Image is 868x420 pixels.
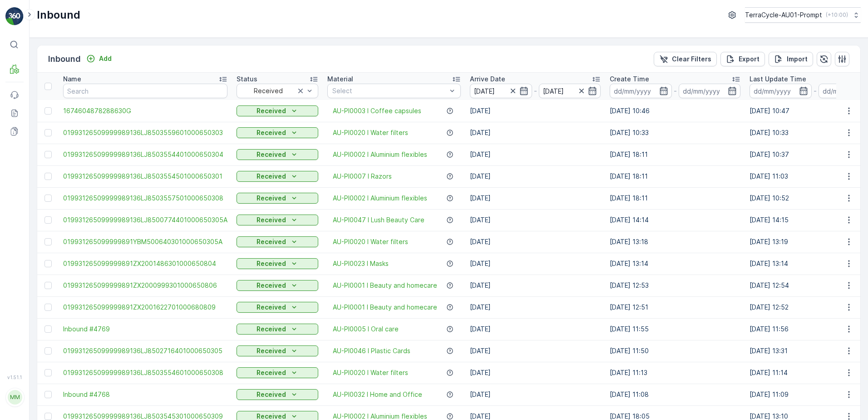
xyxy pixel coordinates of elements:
td: [DATE] 13:18 [605,231,745,253]
a: AU-PI0047 I Lush Beauty Care [333,215,424,225]
a: AU-PI0023 I Masks [333,259,389,268]
td: [DATE] [465,253,605,275]
a: 01993126509999989136LJ8503557501000650308 [63,194,227,203]
p: Arrive Date [470,75,505,84]
td: [DATE] [465,165,605,187]
p: - [814,85,817,96]
button: Received [237,280,318,291]
p: Select [332,86,447,95]
a: AU-PI0005 I Oral care [333,325,399,334]
input: dd/mm/yyyy [539,84,601,98]
a: AU-PI0046 I Plastic Cards [333,346,410,355]
a: 019931265099999891ZX2001486301000650804 [63,259,227,268]
p: Inbound [48,53,81,65]
button: Received [237,389,318,400]
a: 01993126509999989136LJ8502716401000650305 [63,346,227,355]
td: [DATE] 14:14 [605,209,745,231]
a: 019931265099999891ZX2001622701000680809 [63,303,227,312]
span: 019931265099999891YBM500640301000650305A [63,237,227,246]
a: 01993126509999989136LJ8503554601000650308 [63,368,227,377]
p: Received [256,390,286,399]
p: Received [256,172,286,181]
a: AU-PI0020 I Water filters [333,237,408,246]
a: 019931265099999891ZX2000999301000650806 [63,281,227,290]
a: AU-PI0032 I Home and Office [333,390,422,399]
input: dd/mm/yyyy [610,84,672,98]
td: [DATE] [465,122,605,144]
p: Material [327,75,353,84]
td: [DATE] [465,231,605,253]
p: Received [256,215,286,225]
p: Received [256,325,286,334]
td: [DATE] 11:08 [605,384,745,405]
button: Received [237,149,318,160]
span: 01993126509999989136LJ8503554401000650304 [63,150,227,159]
div: Toggle Row Selected [44,195,52,202]
div: Toggle Row Selected [44,325,52,333]
input: dd/mm/yyyy [470,84,532,98]
td: [DATE] [465,209,605,231]
div: Toggle Row Selected [44,129,52,136]
div: Toggle Row Selected [44,391,52,398]
p: Received [256,106,286,115]
a: AU-PI0002 I Aluminium flexibles [333,194,427,203]
p: Received [256,368,286,377]
div: Toggle Row Selected [44,282,52,289]
span: AU-PI0003 I Coffee capsules [333,106,421,115]
button: Received [237,171,318,182]
td: [DATE] 12:51 [605,296,745,318]
td: [DATE] [465,340,605,362]
td: [DATE] [465,144,605,165]
a: 01993126509999989136LJ8503554501000650301 [63,172,227,181]
p: Received [256,150,286,159]
p: - [674,85,677,96]
div: Toggle Row Selected [44,260,52,267]
div: Toggle Row Selected [44,216,52,224]
td: [DATE] 11:13 [605,362,745,384]
div: Toggle Row Selected [44,238,52,245]
a: AU-PI0001 I Beauty and homecare [333,303,437,312]
a: Inbound #4769 [63,325,227,334]
td: [DATE] 10:33 [605,122,745,144]
td: [DATE] [465,187,605,209]
span: Inbound #4768 [63,390,227,399]
button: Received [237,105,318,116]
div: Toggle Row Selected [44,173,52,180]
td: [DATE] [465,296,605,318]
a: AU-PI0020 I Water filters [333,368,408,377]
p: Add [99,54,112,63]
button: Received [237,127,318,138]
a: 01993126509999989136LJ8503559601000650303 [63,128,227,137]
span: AU-PI0020 I Water filters [333,128,408,137]
div: Toggle Row Selected [44,369,52,376]
a: AU-PI0002 I Aluminium flexibles [333,150,427,159]
td: [DATE] 10:46 [605,100,745,122]
td: [DATE] 18:11 [605,165,745,187]
p: Received [256,346,286,355]
a: AU-PI0007 I Razors [333,172,392,181]
p: Inbound [37,8,80,22]
p: Received [256,128,286,137]
p: Name [63,75,81,84]
p: Clear Filters [672,55,711,64]
a: 01993126509999989136LJ8500774401000650305A [63,215,227,225]
p: - [534,85,537,96]
td: [DATE] 11:55 [605,318,745,340]
p: Last Update Time [750,75,806,84]
input: Search [63,84,227,98]
input: dd/mm/yyyy [750,84,812,98]
img: logo [5,7,24,25]
td: [DATE] 18:11 [605,187,745,209]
